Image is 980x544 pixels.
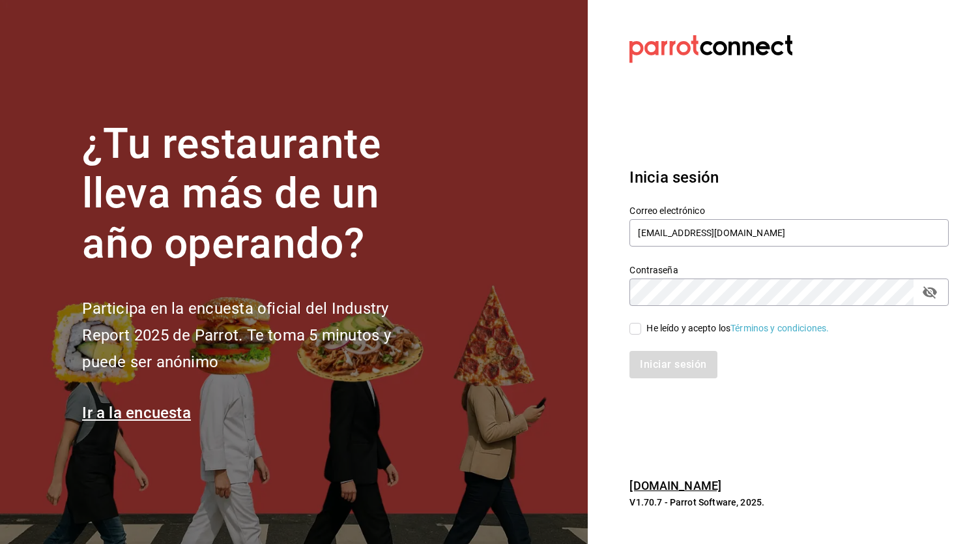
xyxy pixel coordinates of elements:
[82,119,434,269] h1: ¿Tu restaurante lleva más de un año operando?
[629,205,949,215] label: Correo electrónico
[629,479,721,492] a: [DOMAIN_NAME]
[629,166,949,189] h3: Inicia sesión
[629,265,949,274] label: Contraseña
[82,404,191,422] a: Ir a la encuesta
[646,322,829,335] div: He leído y acepto los
[730,323,829,333] a: Términos y condiciones.
[82,295,434,375] h2: Participa en la encuesta oficial del Industry Report 2025 de Parrot. Te toma 5 minutos y puede se...
[629,496,949,509] p: V1.70.7 - Parrot Software, 2025.
[629,219,949,247] input: Ingresa tu correo electrónico
[919,281,941,303] button: passwordField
